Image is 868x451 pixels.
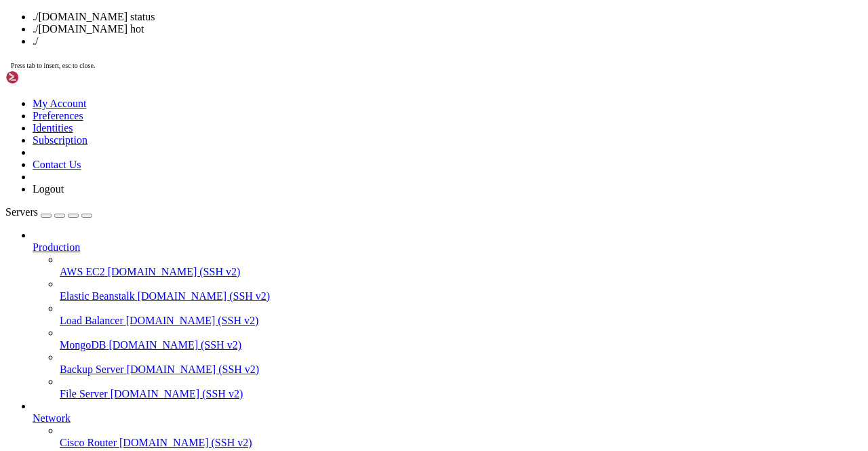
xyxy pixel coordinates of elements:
a: File Server [DOMAIN_NAME] (SSH v2) [60,388,863,400]
li: Production [33,229,863,400]
span: [DOMAIN_NAME] (SSH v2) [111,388,243,399]
a: Subscription [33,134,87,146]
a: Servers [5,206,92,218]
li: Backup Server [DOMAIN_NAME] (SSH v2) [60,351,863,376]
a: Contact Us [33,159,81,170]
x-row: / ___/___ _ _ _____ _ ___ ___ [5,46,691,53]
a: My Account [33,98,87,109]
x-row: | |__| (_) | .` | | |/ _ \| _ \ (_) | [5,60,691,66]
a: AWS EC2 [DOMAIN_NAME] (SSH v2) [60,266,863,278]
img: Shellngn [5,71,83,84]
span: [DOMAIN_NAME] (SSH v2) [127,364,260,375]
span: [DOMAIN_NAME] (SSH v2) [119,437,252,448]
li: ./[DOMAIN_NAME] status [33,11,863,23]
a: Preferences [33,110,83,121]
x-row: * Support: [URL][DOMAIN_NAME] [5,33,691,39]
span: Press tab to insert, esc to close. [11,62,95,69]
span: MongoDB [60,339,106,351]
li: ./ [33,35,863,47]
span: Production [33,241,80,253]
x-row: | | / _ \| \| |_ _/ \ | _ )/ _ \ [5,53,691,60]
li: AWS EC2 [DOMAIN_NAME] (SSH v2) [60,254,863,278]
li: Elastic Beanstalk [DOMAIN_NAME] (SSH v2) [60,278,863,302]
span: Cisco Router [60,437,117,448]
x-row: Welcome to Ubuntu 22.04.5 LTS (GNU/Linux 5.15.0-25-generic x86_64) [5,5,691,12]
a: Load Balancer [DOMAIN_NAME] (SSH v2) [60,315,863,327]
x-row: * Documentation: [URL][DOMAIN_NAME] [5,19,691,26]
div: (34, 18) [130,128,134,134]
span: [DOMAIN_NAME] (SSH v2) [138,290,271,302]
li: MongoDB [DOMAIN_NAME] (SSH v2) [60,327,863,351]
span: Load Balancer [60,315,123,326]
a: MongoDB [DOMAIN_NAME] (SSH v2) [60,339,863,351]
a: Backup Server [DOMAIN_NAME] (SSH v2) [60,364,863,376]
x-row: please don't hesitate to contact us at [EMAIL_ADDRESS][DOMAIN_NAME]. [5,100,691,107]
span: AWS EC2 [60,266,105,277]
a: Logout [33,183,64,195]
x-row: _____ [5,39,691,46]
a: Network [33,412,863,425]
a: Elastic Beanstalk [DOMAIN_NAME] (SSH v2) [60,290,863,302]
span: [DOMAIN_NAME] (SSH v2) [126,315,259,326]
a: Cisco Router [DOMAIN_NAME] (SSH v2) [60,437,863,449]
span: [DOMAIN_NAME] (SSH v2) [108,266,241,277]
x-row: Last login: [DATE] from [TECHNICAL_ID] [5,114,691,121]
span: [DOMAIN_NAME] (SSH v2) [108,339,241,351]
li: Load Balancer [DOMAIN_NAME] (SSH v2) [60,302,863,327]
x-row: root@10b0506bf319:/usr/src/app# ./ [5,128,691,134]
x-row: \____\___/|_|\_| |_/_/ \_|___/\___/ [5,66,691,73]
span: Elastic Beanstalk [60,290,135,302]
span: File Server [60,388,108,399]
span: Network [33,412,71,424]
li: File Server [DOMAIN_NAME] (SSH v2) [60,376,863,400]
x-row: * Management: [URL][DOMAIN_NAME] [5,26,691,33]
x-row: Welcome! [5,80,691,87]
x-row: This server is hosted by Contabo. If you have any questions or need help, [5,94,691,100]
li: ./[DOMAIN_NAME] hot [33,23,863,35]
a: Identities [33,122,73,134]
span: Backup Server [60,364,124,375]
li: Cisco Router [DOMAIN_NAME] (SSH v2) [60,425,863,449]
x-row: root@vmi2598810:~# docker exec -it telegram-claim-bot /bin/bash [5,121,691,128]
a: Production [33,241,863,254]
span: Servers [5,206,38,218]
